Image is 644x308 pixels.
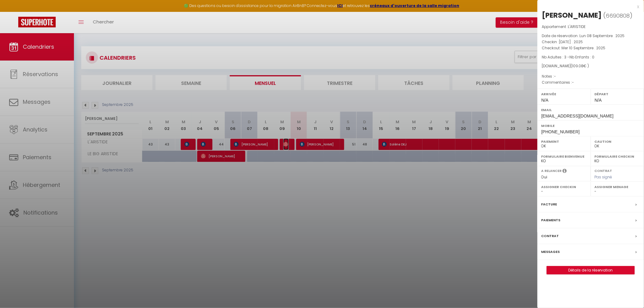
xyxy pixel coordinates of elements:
label: Formulaire Bienvenue [541,153,587,159]
span: [PHONE_NUMBER] [541,129,580,134]
span: ( ) [604,11,633,20]
label: Contrat [595,168,612,172]
label: Caution [595,138,640,145]
p: Date de réservation : [542,33,639,39]
div: [DOMAIN_NAME] [542,63,639,69]
p: Checkout : [542,45,639,51]
label: A relancer [541,168,562,173]
span: Lun 08 Septembre . 2025 [580,33,625,38]
span: - [554,74,556,79]
label: Formulaire Checkin [595,153,640,159]
iframe: Chat [618,281,639,303]
span: Pas signé [595,174,612,180]
p: Notes : [542,73,639,79]
span: - [572,80,574,85]
button: Détails de la réservation [547,266,635,275]
span: N/A [541,98,548,103]
span: Nb Adultes : 3 - [542,54,595,60]
span: Nb Enfants : 0 [570,54,595,60]
label: Arrivée [541,91,587,97]
span: [DATE] . 2025 [559,39,583,44]
p: Commentaires : [542,79,639,86]
span: Mer 10 Septembre . 2025 [562,45,606,51]
div: [PERSON_NAME] [542,10,602,20]
label: Départ [595,91,640,97]
label: Assigner Checkin [541,184,587,190]
span: L'ARISTIDE [568,24,586,29]
i: Sélectionner OUI si vous souhaiter envoyer les séquences de messages post-checkout [563,168,567,175]
label: Contrat [541,233,559,239]
label: Messages [541,249,560,255]
label: Email [541,107,640,113]
button: Ouvrir le widget de chat LiveChat [5,2,23,21]
span: 109.08 [572,63,584,68]
span: ( € ) [571,63,589,68]
div: x [537,3,639,10]
p: Appartement : [542,24,639,30]
label: Paiement [541,138,587,145]
span: 6690808 [606,12,630,19]
label: Facture [541,201,557,208]
label: Paiements [541,217,561,223]
label: Assigner Menage [595,184,640,190]
label: Mobile [541,123,640,129]
p: Checkin : [542,39,639,45]
span: [EMAIL_ADDRESS][DOMAIN_NAME] [541,114,614,118]
a: Détails de la réservation [547,266,635,274]
span: N/A [595,98,602,103]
